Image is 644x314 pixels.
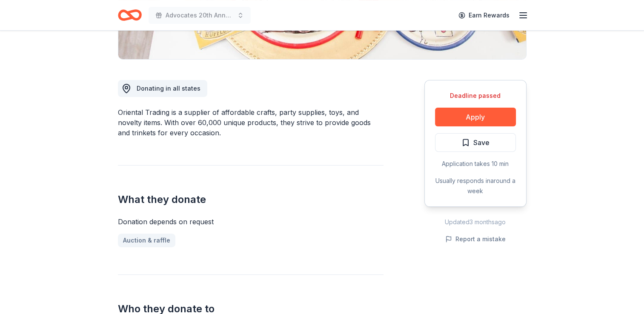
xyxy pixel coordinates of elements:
[137,85,200,92] span: Donating in all states
[453,8,515,23] a: Earn Rewards
[435,176,516,196] div: Usually responds in around a week
[424,217,527,227] div: Updated 3 months ago
[118,193,384,206] h2: What they donate
[435,133,516,152] button: Save
[435,91,516,101] div: Deadline passed
[118,107,384,138] div: Oriental Trading is a supplier of affordable crafts, party supplies, toys, and novelty items. Wit...
[118,5,142,25] a: Home
[435,159,516,169] div: Application takes 10 min
[435,108,516,126] button: Apply
[166,10,234,20] span: Advocates 20th Annual Charity Golf Tournament
[118,234,175,247] a: Auction & raffle
[149,7,251,24] button: Advocates 20th Annual Charity Golf Tournament
[445,234,506,244] button: Report a mistake
[473,137,489,148] span: Save
[118,217,384,227] div: Donation depends on request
